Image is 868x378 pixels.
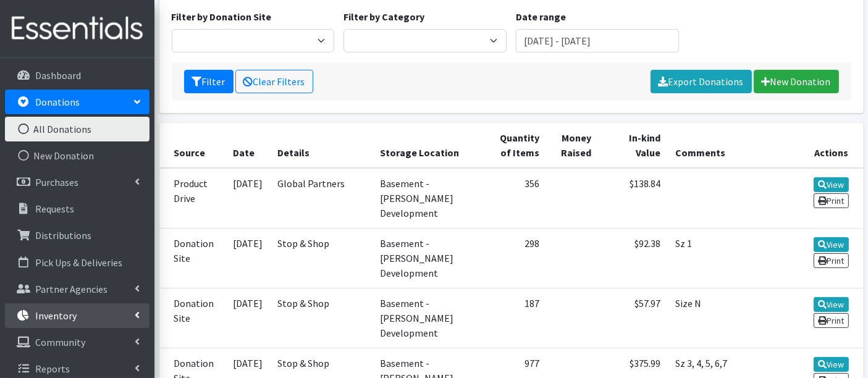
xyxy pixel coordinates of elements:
[184,70,234,93] button: Filter
[516,9,566,24] label: Date range
[270,168,373,229] td: Global Partners
[814,297,849,312] a: View
[172,9,272,24] label: Filter by Donation Site
[159,168,225,229] td: Product Drive
[235,70,313,93] a: Clear Filters
[159,288,225,348] td: Donation Site
[270,228,373,288] td: Stop & Shop
[5,117,150,141] a: All Donations
[35,283,107,295] p: Partner Agencies
[547,123,599,168] th: Money Raised
[35,256,122,269] p: Pick Ups & Deliveries
[754,70,839,93] a: New Donation
[484,288,547,348] td: 187
[814,193,849,208] a: Print
[814,313,849,328] a: Print
[5,90,150,114] a: Donations
[35,229,91,241] p: Distributions
[599,228,668,288] td: $92.38
[5,250,150,275] a: Pick Ups & Deliveries
[814,357,849,372] a: View
[599,168,668,229] td: $138.84
[35,176,78,188] p: Purchases
[599,288,668,348] td: $57.97
[668,123,799,168] th: Comments
[225,288,270,348] td: [DATE]
[484,123,547,168] th: Quantity of Items
[343,9,424,24] label: Filter by Category
[373,288,484,348] td: Basement - [PERSON_NAME] Development
[799,123,864,168] th: Actions
[5,223,150,248] a: Distributions
[225,168,270,229] td: [DATE]
[35,69,81,82] p: Dashboard
[599,123,668,168] th: In-kind Value
[484,168,547,229] td: 356
[35,203,74,215] p: Requests
[225,228,270,288] td: [DATE]
[5,63,150,88] a: Dashboard
[5,143,150,168] a: New Donation
[668,288,799,348] td: Size N
[814,237,849,252] a: View
[35,336,85,348] p: Community
[5,277,150,301] a: Partner Agencies
[814,177,849,192] a: View
[159,228,225,288] td: Donation Site
[5,8,150,49] img: HumanEssentials
[668,228,799,288] td: Sz 1
[225,123,270,168] th: Date
[35,96,80,108] p: Donations
[373,123,484,168] th: Storage Location
[373,168,484,229] td: Basement - [PERSON_NAME] Development
[651,70,752,93] a: Export Donations
[814,253,849,268] a: Print
[5,196,150,221] a: Requests
[270,123,373,168] th: Details
[516,29,679,52] input: January 1, 2011 - December 31, 2011
[35,309,77,322] p: Inventory
[270,288,373,348] td: Stop & Shop
[373,228,484,288] td: Basement - [PERSON_NAME] Development
[5,330,150,355] a: Community
[5,170,150,195] a: Purchases
[484,228,547,288] td: 298
[5,303,150,328] a: Inventory
[35,363,70,375] p: Reports
[159,123,225,168] th: Source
